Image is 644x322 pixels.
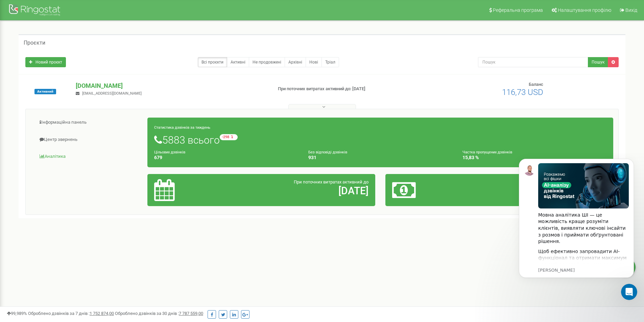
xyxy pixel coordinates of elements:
iframe: Intercom notifications повідомлення [509,149,644,304]
span: При поточних витратах активний до [294,179,368,184]
a: Тріал [321,57,339,67]
h4: 931 [308,155,452,160]
a: Архівні [285,57,306,67]
h5: Проєкти [24,40,45,46]
small: -298 [220,134,238,140]
u: 7 787 559,00 [179,311,203,316]
a: Активні [227,57,249,67]
a: Центр звернень [31,131,148,148]
small: Цільових дзвінків [154,150,185,154]
span: Баланс [529,82,543,87]
h2: 116,73 $ [467,185,606,196]
span: 116,73 USD [502,88,543,97]
h4: 15,83 % [462,155,606,160]
span: 99,989% [7,311,27,316]
span: [EMAIL_ADDRESS][DOMAIN_NAME] [82,91,142,96]
a: Нові [306,57,322,67]
small: Частка пропущених дзвінків [462,150,512,154]
h2: [DATE] [229,185,368,196]
a: Аналiтика [31,148,148,165]
h4: 679 [154,155,298,160]
button: Пошук [588,57,608,67]
p: [DOMAIN_NAME] [76,81,267,90]
a: Всі проєкти [198,57,227,67]
span: Оброблено дзвінків за 7 днів : [28,311,114,316]
a: Новий проєкт [25,57,66,67]
p: При поточних витратах активний до: [DATE] [278,86,419,92]
a: Не продовжені [249,57,285,67]
span: Вихід [625,7,637,13]
input: Пошук [478,57,588,67]
iframe: Intercom live chat [621,284,637,300]
small: Статистика дзвінків за тиждень [154,125,210,130]
small: Без відповіді дзвінків [308,150,347,154]
span: Налаштування профілю [558,7,611,13]
span: Оброблено дзвінків за 30 днів : [115,311,203,316]
a: Інформаційна панель [31,114,148,131]
h1: 5883 всього [154,134,606,146]
span: Реферальна програма [493,7,543,13]
u: 1 752 874,00 [90,311,114,316]
span: Активний [34,89,56,94]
